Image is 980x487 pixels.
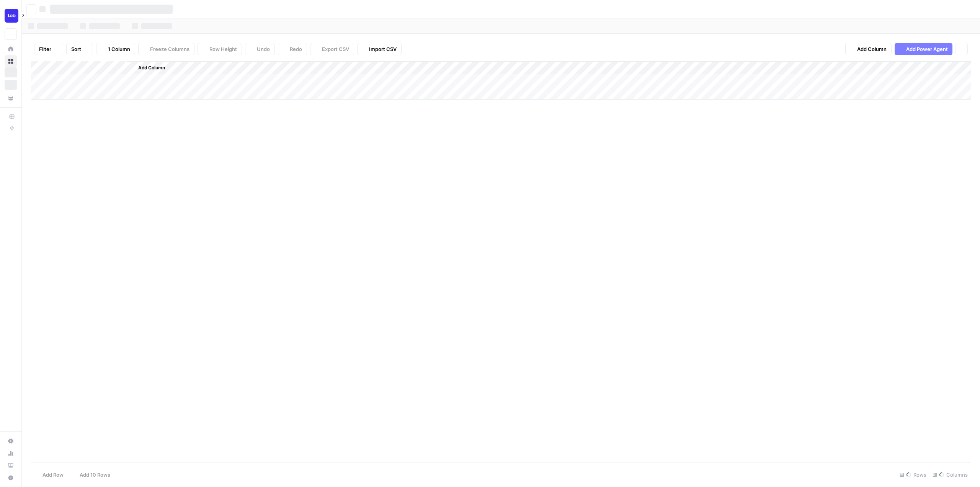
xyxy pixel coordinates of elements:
span: 1 Column [108,45,130,53]
span: Add 10 Rows [80,471,110,479]
span: Add Power Agent [906,45,948,53]
span: Export CSV [322,45,349,53]
button: Add 10 Rows [68,469,115,481]
span: Add Column [138,64,165,71]
a: Browse [5,55,17,67]
span: Row Height [209,45,237,53]
button: Filter [34,43,63,55]
a: Your Data [5,92,17,104]
button: Import CSV [357,43,402,55]
span: Freeze Columns [150,45,189,53]
button: Sort [66,43,93,55]
button: 1 Column [96,43,135,55]
span: Add Row [42,471,64,479]
button: Add Row [31,469,68,481]
button: Add Column [128,63,168,73]
span: Undo [257,45,270,53]
button: Redo [278,43,307,55]
span: Import CSV [369,45,397,53]
button: Row Height [198,43,242,55]
span: Add Column [857,45,887,53]
a: Home [5,43,17,55]
button: Add Power Agent [895,43,952,55]
div: Columns [929,469,971,481]
a: Usage [5,447,17,459]
div: Rows [897,469,929,481]
img: Lob Logo [5,9,18,23]
button: Workspace: Lob [5,6,17,25]
a: Settings [5,435,17,447]
button: Freeze Columns [138,43,194,55]
button: Export CSV [310,43,354,55]
button: Undo [245,43,275,55]
span: Filter [39,45,51,53]
span: Sort [71,45,81,53]
span: Redo [290,45,302,53]
button: Add Column [845,43,892,55]
button: Help + Support [5,472,17,484]
a: Learning Hub [5,459,17,472]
